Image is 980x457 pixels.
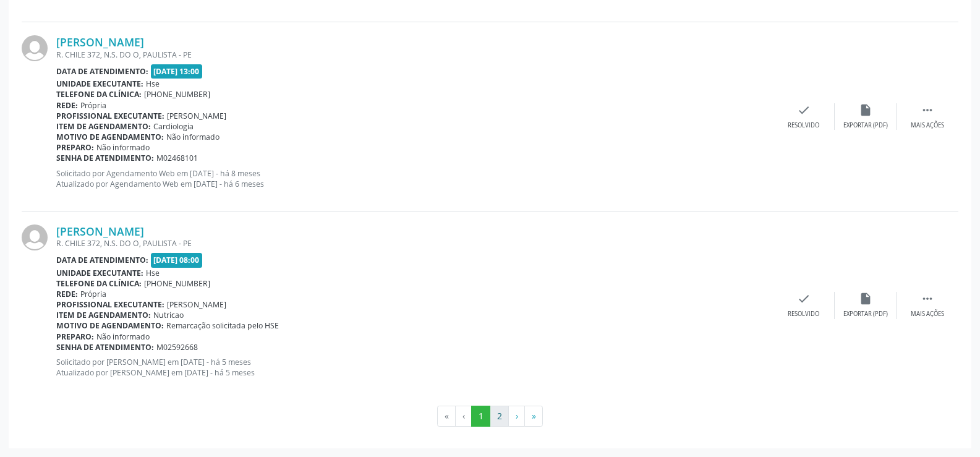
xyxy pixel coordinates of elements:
[797,103,811,117] i: check
[146,79,160,89] span: Hse
[921,292,934,305] i: 
[56,238,773,249] div: R. CHILE 372, N.S. DO O, PAULISTA - PE
[56,168,773,189] p: Solicitado por Agendamento Web em [DATE] - há 8 meses Atualizado por Agendamento Web em [DATE] - ...
[859,292,872,305] i: insert_drive_file
[843,121,888,130] div: Exportar (PDF)
[788,121,819,130] div: Resolvido
[56,89,142,100] b: Telefone da clínica:
[56,66,148,77] b: Data de atendimento:
[166,320,279,331] span: Remarcação solicitada pelo HSE
[843,310,888,318] div: Exportar (PDF)
[56,49,773,60] div: R. CHILE 372, N.S. DO O, PAULISTA - PE
[56,289,78,299] b: Rede:
[56,342,154,352] b: Senha de atendimento:
[144,278,210,289] span: [PHONE_NUMBER]
[96,331,150,342] span: Não informado
[56,100,78,111] b: Rede:
[167,299,226,310] span: [PERSON_NAME]
[911,310,944,318] div: Mais ações
[56,331,94,342] b: Preparo:
[22,35,48,61] img: img
[911,121,944,130] div: Mais ações
[56,278,142,289] b: Telefone da clínica:
[788,310,819,318] div: Resolvido
[56,357,773,378] p: Solicitado por [PERSON_NAME] em [DATE] - há 5 meses Atualizado por [PERSON_NAME] em [DATE] - há 5...
[56,299,164,310] b: Profissional executante:
[471,406,490,427] button: Go to page 1
[167,111,226,121] span: [PERSON_NAME]
[56,268,143,278] b: Unidade executante:
[156,342,198,352] span: M02592668
[490,406,509,427] button: Go to page 2
[56,111,164,121] b: Profissional executante:
[56,132,164,142] b: Motivo de agendamento:
[56,310,151,320] b: Item de agendamento:
[146,268,160,278] span: Hse
[56,255,148,265] b: Data de atendimento:
[153,310,184,320] span: Nutricao
[156,153,198,163] span: M02468101
[921,103,934,117] i: 
[151,253,203,267] span: [DATE] 08:00
[797,292,811,305] i: check
[166,132,219,142] span: Não informado
[859,103,872,117] i: insert_drive_file
[153,121,194,132] span: Cardiologia
[56,224,144,238] a: [PERSON_NAME]
[144,89,210,100] span: [PHONE_NUMBER]
[56,35,144,49] a: [PERSON_NAME]
[96,142,150,153] span: Não informado
[22,224,48,250] img: img
[80,289,106,299] span: Própria
[56,320,164,331] b: Motivo de agendamento:
[56,153,154,163] b: Senha de atendimento:
[80,100,106,111] span: Própria
[56,142,94,153] b: Preparo:
[22,406,958,427] ul: Pagination
[56,121,151,132] b: Item de agendamento:
[56,79,143,89] b: Unidade executante:
[508,406,525,427] button: Go to next page
[524,406,543,427] button: Go to last page
[151,64,203,79] span: [DATE] 13:00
